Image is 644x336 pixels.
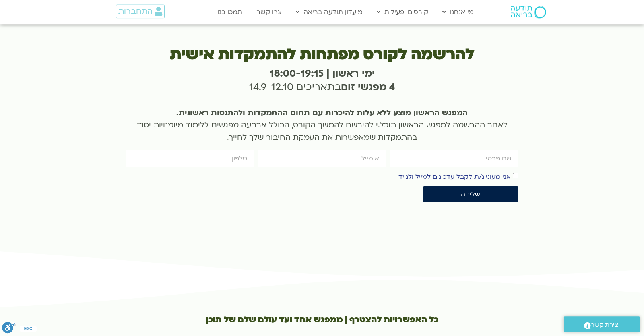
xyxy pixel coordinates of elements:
[176,108,468,118] b: המפגש הראשון מוצע ללא עלות להיכרות עם תחום ההתמקדות ולהתנסות ראשונית.
[591,319,620,330] span: יצירת קשר
[438,4,478,20] a: מי אנחנו
[252,4,286,20] a: צרו קשר
[461,191,480,198] span: שליחה
[130,311,514,329] h3: כל האפשרויות להצטרף | ממפגש אחד ועד עולם שלם של תוכן
[126,45,518,64] h3: להרשמה לקורס מפתחות להתמקדות אישית
[390,150,518,167] input: שם פרטי
[511,6,546,18] img: תודעה בריאה
[258,150,386,167] input: אימייל
[563,316,640,332] a: יצירת קשר
[116,4,165,18] a: התחברות
[341,81,395,94] strong: 4 מפגשי זום
[118,7,153,16] span: התחברות
[213,4,246,20] a: תמכו בנו
[398,172,511,181] label: אני מעוניינ/ת לקבל עדכונים למייל ולנייד
[292,4,367,20] a: מועדון תודעה בריאה
[126,107,518,144] p: לאחר ההרשמה למפגש הראשון תוכל.י להירשם להמשך הקורס, הכולל ארבעה מפגשים ללימוד מיומנויות יסוד בהתמ...
[373,4,432,20] a: קורסים ופעילות
[423,186,518,202] button: שליחה
[126,150,254,167] input: מותר להשתמש רק במספרים ותווי טלפון (#, -, *, וכו').
[270,67,375,80] b: ימי ראשון | 18:00-19:15
[126,150,518,206] form: טופס חדש
[126,67,518,94] h3: בתאריכים 14.9-12.10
